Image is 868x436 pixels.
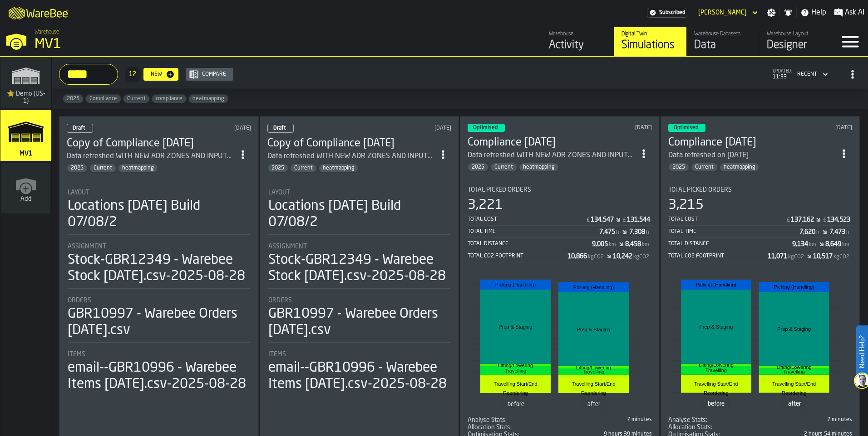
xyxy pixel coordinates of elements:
[468,150,636,161] div: Data refreshed WITH NEW ADR ZONES AND INPUTS [DATE]
[549,38,607,53] div: Activity
[668,186,732,194] span: Total Picked Orders
[592,241,608,248] div: Stat Value
[791,216,814,223] div: Stat Value
[508,401,524,407] text: before
[846,229,849,236] span: h
[68,351,250,358] div: Title
[647,8,687,18] a: link-to-/wh/i/3ccf57d1-1e0c-4a81-a3bb-c2011c5f0d50/settings/billing
[68,243,250,289] div: stat-Assignment
[67,136,235,151] div: Copy of Compliance 28.08.2025
[122,67,143,82] div: ButtonLoadMore-Load More-Prev-First-Last
[668,186,853,262] div: stat-Total Picked Orders
[268,351,451,358] div: Title
[519,164,558,170] span: heatmapping
[720,164,759,170] span: heatmapping
[686,27,759,56] a: link-to-/wh/i/3ccf57d1-1e0c-4a81-a3bb-c2011c5f0d50/data
[762,417,852,423] div: 7 minutes
[267,180,452,394] section: card-SimulationDashboardCard-draft
[668,216,786,223] div: Total Cost
[579,125,652,131] div: Updated: 04/09/2025, 14:22:14 Created: 28/08/2025, 10:55:12
[68,189,250,235] div: stat-Layout
[267,136,435,151] h3: Copy of Compliance [DATE]
[67,165,87,171] span: 2025
[468,417,558,424] div: Title
[587,401,601,407] text: after
[86,96,121,102] span: Compliance
[267,136,435,151] div: Copy of Compliance 28.08.2025
[468,136,636,150] div: Compliance 28.08.2025
[491,164,517,170] span: Current
[642,242,649,248] span: km
[68,252,250,285] div: Stock-GBR12349 - Warebee Stock [DATE].csv-2025-08-28
[691,164,717,170] span: Current
[68,297,250,304] div: Title
[623,217,626,223] span: £
[669,164,689,170] span: 2025
[268,297,451,304] div: Title
[759,27,832,56] a: link-to-/wh/i/3ccf57d1-1e0c-4a81-a3bb-c2011c5f0d50/designer
[763,8,779,17] label: button-toggle-Settings
[668,186,853,194] div: Title
[468,424,558,431] div: Title
[68,189,250,196] div: Title
[68,351,250,392] div: stat-Items
[621,38,679,53] div: Simulations
[616,229,619,236] span: h
[613,253,632,260] div: Stat Value
[67,151,235,162] div: Data refreshed WITH NEW ADR ZONES AND INPUTS 28.08.2025
[668,424,712,431] span: Allocation Stats:
[20,195,32,203] span: Add
[473,125,498,131] span: Optimised
[829,228,845,236] div: Stat Value
[73,126,85,131] span: Draft
[67,180,251,394] section: card-SimulationDashboardCard-draft
[857,326,867,377] label: Need Help?
[842,242,849,248] span: km
[823,217,826,223] span: £
[830,7,868,18] label: button-toggle-Ask AI
[614,27,686,56] a: link-to-/wh/i/3ccf57d1-1e0c-4a81-a3bb-c2011c5f0d50/simulations
[267,151,435,162] div: Data refreshed WITH NEW ADR ZONES AND INPUTS [DATE]
[468,216,586,223] div: Total Cost
[767,31,824,37] div: Warehouse Layout
[267,151,435,162] div: Data refreshed WITH NEW ADR ZONES AND INPUTS 28.08.2025
[794,69,830,80] div: DropdownMenuValue-4
[668,253,768,259] div: Total CO2 Footprint
[118,165,158,171] span: heatmapping
[469,271,651,415] div: stat-
[468,186,652,194] div: Title
[173,125,251,131] div: Updated: 08/09/2025, 14:42:46 Created: 08/09/2025, 14:34:22
[668,124,705,132] div: status-3 2
[268,351,286,358] span: Items
[68,243,106,250] span: Assignment
[668,417,853,424] div: stat-Analyse Stats:
[668,417,707,424] span: Analyse Stats:
[468,150,636,161] div: Data refreshed WITH NEW ADR ZONES AND INPUTS 28.08.2025
[567,253,587,260] div: Stat Value
[63,96,83,102] span: 2025
[68,360,250,392] div: email--GBR10996 - Warebee Items [DATE].csv-2025-08-28
[4,90,48,105] span: ⭐ Demo (US-1)
[562,417,652,423] div: 7 minutes
[0,58,51,110] a: link-to-/wh/i/103622fe-4b04-4da1-b95f-2619b9c959cc/simulations
[668,136,836,150] h3: Compliance [DATE]
[587,217,590,223] span: £
[825,241,841,248] div: Stat Value
[773,69,792,74] span: updated:
[319,165,358,171] span: heatmapping
[268,189,451,196] div: Title
[68,297,250,343] div: stat-Orders
[268,165,288,171] span: 2025
[67,124,93,133] div: status-0 2
[268,252,451,285] div: Stock-GBR12349 - Warebee Stock [DATE].csv-2025-08-28
[152,96,186,102] span: compliance
[68,351,85,358] span: Items
[268,297,292,304] span: Orders
[621,31,679,37] div: Digital Twin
